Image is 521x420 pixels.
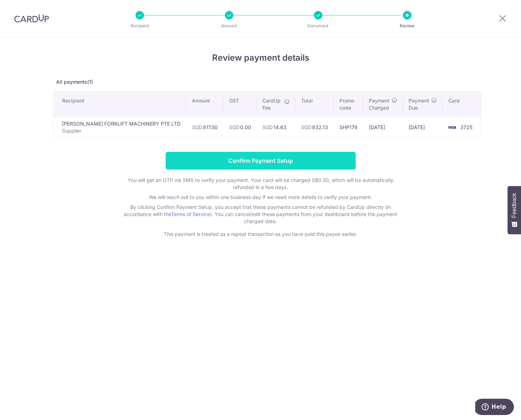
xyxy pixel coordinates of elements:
th: Card [443,92,481,117]
iframe: Opens a widget where you can find more information [475,399,514,416]
td: SHP179 [334,117,363,137]
td: 0.00 [223,117,257,137]
td: [DATE] [363,117,403,137]
p: Document [292,22,344,29]
input: Confirm Payment Setup [166,152,356,170]
span: SGD [262,124,273,130]
th: GST [223,92,257,117]
span: Payment Charged [369,97,389,111]
button: Feedback - Show survey [508,186,521,234]
td: 832.13 [295,117,334,137]
p: Amount [203,22,255,29]
th: Total [295,92,334,117]
h4: Review payment details [53,51,468,64]
p: Review [381,22,433,29]
p: All payments(1) [53,78,468,85]
p: You will get an OTP via SMS to verify your payment. Your card will be charged S$0.50, which will ... [119,177,403,191]
td: [DATE] [403,117,443,137]
th: Recipient [54,92,186,117]
td: 14.63 [257,117,295,137]
td: [PERSON_NAME] FORKLIFT MACHINERY PTE LTD [54,117,186,137]
img: CardUp [14,14,49,23]
a: Terms of Service [171,211,210,217]
p: Supplier [62,127,181,134]
span: SGD [192,124,202,130]
p: Recipient [113,22,166,29]
p: We will reach out to you within one business day if we need more details to verify your payment. [119,194,403,201]
span: SGD [229,124,239,130]
th: Amount [186,92,223,117]
img: <span class="translation_missing" title="translation missing: en.account_steps.new_confirm_form.b... [445,123,459,132]
span: 3725 [460,124,472,130]
span: CardUp Fee [262,97,281,111]
th: Promo code [334,92,363,117]
span: Feedback [511,193,517,218]
td: 817.50 [186,117,223,137]
p: This payment is treated as a repeat transaction as you have paid this payee earlier. [119,231,403,238]
span: SGD [301,124,311,130]
p: By clicking Confirm Payment Setup, you accept that these payments cannot be refunded by CardUp di... [119,204,403,225]
span: Payment Due [409,97,429,111]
